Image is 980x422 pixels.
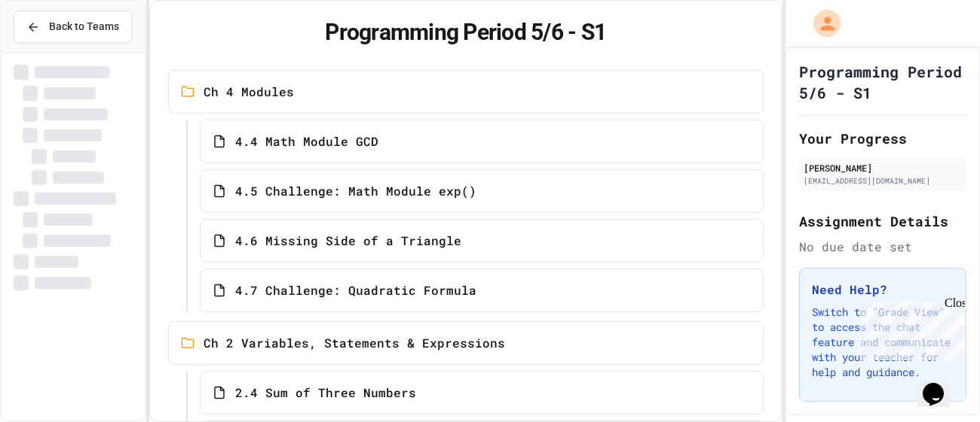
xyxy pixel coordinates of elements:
[14,11,133,43] button: Back to Teams
[235,182,476,200] span: 4.5 Challenge: Math Module exp()
[799,128,966,149] h2: Your Progress
[200,120,764,163] a: 4.4 Math Module GCD
[804,175,962,187] div: [EMAIL_ADDRESS][DOMAIN_NAME]
[855,296,965,360] iframe: chat widget
[235,232,461,250] span: 4.6 Missing Side of a Triangle
[200,219,764,263] a: 4.6 Missing Side of a Triangle
[917,362,965,407] iframe: chat widget
[799,238,966,256] div: No due date set
[235,281,476,299] span: 4.7 Challenge: Quadratic Formula
[799,61,966,103] h1: Programming Period 5/6 - S1
[799,211,966,232] h2: Assignment Details
[797,6,844,41] div: My Account
[204,83,294,101] span: Ch 4 Modules
[6,6,104,96] div: Chat with us now!Close
[235,132,378,150] span: 4.4 Math Module GCD
[204,334,505,352] span: Ch 2 Variables, Statements & Expressions
[804,161,962,175] div: [PERSON_NAME]
[200,269,764,312] a: 4.7 Challenge: Quadratic Formula
[812,281,954,299] h3: Need Help?
[168,19,764,46] h1: Programming Period 5/6 - S1
[49,19,119,35] span: Back to Teams
[812,305,954,380] p: Switch to "Grade View" to access the chat feature and communicate with your teacher for help and ...
[200,371,764,414] a: 2.4 Sum of Three Numbers
[200,169,764,213] a: 4.5 Challenge: Math Module exp()
[235,384,416,402] span: 2.4 Sum of Three Numbers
